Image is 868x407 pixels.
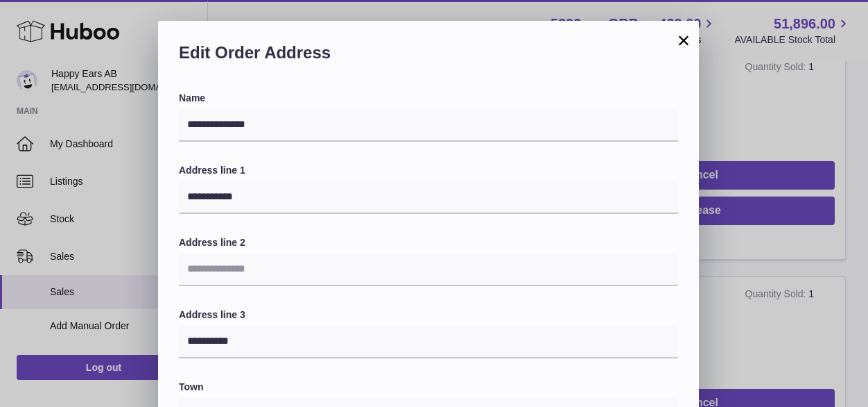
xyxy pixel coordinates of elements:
[179,164,678,177] label: Address line 1
[179,381,678,394] label: Town
[179,236,678,249] label: Address line 2
[179,42,678,71] h2: Edit Order Address
[179,308,678,322] label: Address line 3
[675,32,692,49] button: ×
[179,92,678,105] label: Name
